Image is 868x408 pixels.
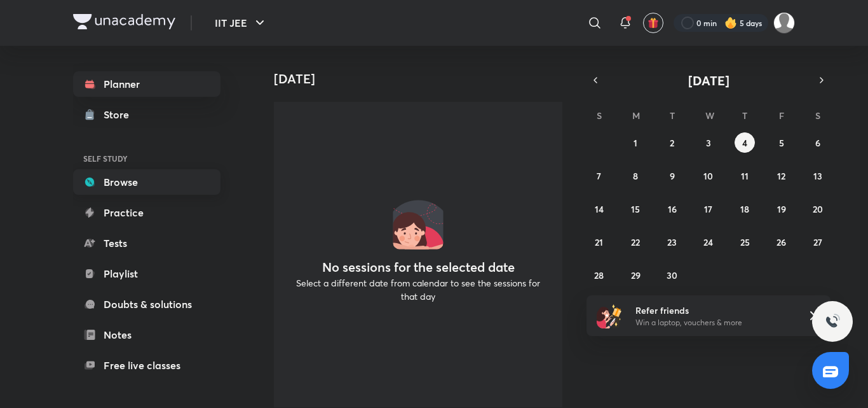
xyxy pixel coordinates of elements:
[662,132,682,153] button: September 2, 2025
[777,203,786,215] abbr: September 19, 2025
[73,71,220,97] a: Planner
[597,170,601,182] abbr: September 7, 2025
[73,200,220,225] a: Practice
[604,71,813,89] button: [DATE]
[625,199,646,219] button: September 15, 2025
[625,165,646,186] button: September 8, 2025
[73,230,220,256] a: Tests
[634,137,637,149] abbr: September 1, 2025
[73,14,175,29] img: Company Logo
[808,199,828,219] button: September 20, 2025
[597,109,602,122] abbr: Sunday
[698,165,719,186] button: September 10, 2025
[589,165,609,186] button: September 7, 2025
[771,199,792,219] button: September 19, 2025
[813,170,822,182] abbr: September 13, 2025
[808,165,828,186] button: September 13, 2025
[735,232,755,252] button: September 25, 2025
[742,109,747,122] abbr: Thursday
[740,236,750,248] abbr: September 25, 2025
[670,170,675,182] abbr: September 9, 2025
[741,170,749,182] abbr: September 11, 2025
[625,232,646,252] button: September 22, 2025
[706,137,711,149] abbr: September 3, 2025
[667,236,677,248] abbr: September 23, 2025
[698,199,719,219] button: September 17, 2025
[735,199,755,219] button: September 18, 2025
[808,132,828,153] button: September 6, 2025
[625,265,646,285] button: September 29, 2025
[635,317,792,328] p: Win a laptop, vouchers & more
[104,107,137,122] div: Store
[595,203,604,215] abbr: September 14, 2025
[670,109,675,122] abbr: Tuesday
[633,170,638,182] abbr: September 8, 2025
[771,165,792,186] button: September 12, 2025
[779,109,784,122] abbr: Friday
[631,203,640,215] abbr: September 15, 2025
[589,199,609,219] button: September 14, 2025
[808,232,828,252] button: September 27, 2025
[322,260,515,275] h4: No sessions for the selected date
[777,170,785,182] abbr: September 12, 2025
[740,203,749,215] abbr: September 18, 2025
[688,72,729,89] span: [DATE]
[815,109,820,122] abbr: Saturday
[668,203,677,215] abbr: September 16, 2025
[703,170,713,182] abbr: September 10, 2025
[698,132,719,153] button: September 3, 2025
[625,132,646,153] button: September 1, 2025
[595,236,603,248] abbr: September 21, 2025
[73,148,220,169] h6: SELF STUDY
[825,314,840,329] img: ttu
[742,137,747,149] abbr: September 4, 2025
[724,17,737,29] img: streak
[735,132,755,153] button: September 4, 2025
[589,232,609,252] button: September 21, 2025
[393,199,444,250] img: No events
[662,232,682,252] button: September 23, 2025
[635,304,792,317] h6: Refer friends
[698,232,719,252] button: September 24, 2025
[289,276,547,303] p: Select a different date from calendar to see the sessions for that day
[73,102,220,127] a: Store
[813,236,822,248] abbr: September 27, 2025
[73,261,220,286] a: Playlist
[73,353,220,378] a: Free live classes
[815,137,820,149] abbr: September 6, 2025
[207,10,275,36] button: IIT JEE
[597,303,622,328] img: referral
[705,109,714,122] abbr: Wednesday
[73,322,220,348] a: Notes
[662,165,682,186] button: September 9, 2025
[703,236,713,248] abbr: September 24, 2025
[73,169,220,195] a: Browse
[643,13,663,33] button: avatar
[648,17,659,29] img: avatar
[662,199,682,219] button: September 16, 2025
[735,165,755,186] button: September 11, 2025
[773,12,795,34] img: Shravan
[704,203,712,215] abbr: September 17, 2025
[662,265,682,285] button: September 30, 2025
[73,14,175,32] a: Company Logo
[632,109,640,122] abbr: Monday
[274,71,573,87] h4: [DATE]
[667,269,677,281] abbr: September 30, 2025
[771,232,792,252] button: September 26, 2025
[776,236,786,248] abbr: September 26, 2025
[594,269,604,281] abbr: September 28, 2025
[670,137,674,149] abbr: September 2, 2025
[631,236,640,248] abbr: September 22, 2025
[73,292,220,317] a: Doubts & solutions
[779,137,784,149] abbr: September 5, 2025
[771,132,792,153] button: September 5, 2025
[589,265,609,285] button: September 28, 2025
[631,269,641,281] abbr: September 29, 2025
[813,203,823,215] abbr: September 20, 2025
